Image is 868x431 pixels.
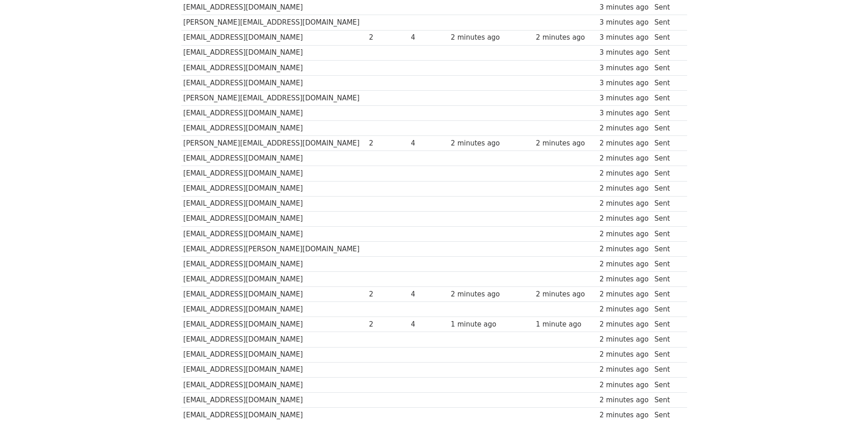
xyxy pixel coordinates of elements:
div: 2 minutes ago [600,410,650,421]
div: 2 minutes ago [451,289,531,300]
div: 2 minutes ago [600,289,650,300]
td: [EMAIL_ADDRESS][DOMAIN_NAME] [181,347,367,362]
td: [EMAIL_ADDRESS][DOMAIN_NAME] [181,392,367,407]
td: Sent [652,106,682,121]
div: 3 minutes ago [600,2,650,13]
td: Sent [652,75,682,90]
td: [EMAIL_ADDRESS][DOMAIN_NAME] [181,166,367,181]
div: 2 minutes ago [451,32,531,43]
td: [EMAIL_ADDRESS][DOMAIN_NAME] [181,226,367,241]
div: 2 minutes ago [600,168,650,179]
div: 3 minutes ago [600,78,650,88]
td: [PERSON_NAME][EMAIL_ADDRESS][DOMAIN_NAME] [181,15,367,30]
td: [EMAIL_ADDRESS][DOMAIN_NAME] [181,45,367,60]
div: 2 minutes ago [600,229,650,239]
td: Sent [652,136,682,151]
td: [EMAIL_ADDRESS][DOMAIN_NAME] [181,377,367,392]
iframe: Chat Widget [822,387,868,431]
div: 2 minutes ago [600,138,650,149]
td: [EMAIL_ADDRESS][DOMAIN_NAME] [181,317,367,332]
td: Sent [652,377,682,392]
td: Sent [652,362,682,377]
div: 3 minutes ago [600,47,650,58]
div: 2 minutes ago [600,123,650,134]
div: 3 minutes ago [600,93,650,104]
td: Sent [652,211,682,226]
div: 2 minutes ago [600,334,650,345]
td: Sent [652,151,682,166]
td: Sent [652,90,682,105]
div: 2 minutes ago [600,319,650,330]
div: 3 minutes ago [600,17,650,28]
div: 1 minute ago [536,319,595,330]
td: [EMAIL_ADDRESS][DOMAIN_NAME] [181,407,367,422]
div: 2 minutes ago [600,153,650,164]
td: [EMAIL_ADDRESS][DOMAIN_NAME] [181,272,367,287]
td: Sent [652,256,682,271]
div: 4 [411,138,447,149]
td: [EMAIL_ADDRESS][DOMAIN_NAME] [181,332,367,347]
td: [EMAIL_ADDRESS][DOMAIN_NAME] [181,196,367,211]
div: 3 minutes ago [600,32,650,43]
div: 1 minute ago [451,319,531,330]
td: [EMAIL_ADDRESS][DOMAIN_NAME] [181,30,367,45]
td: Sent [652,272,682,287]
td: [EMAIL_ADDRESS][PERSON_NAME][DOMAIN_NAME] [181,241,367,256]
div: 3 minutes ago [600,108,650,119]
td: [EMAIL_ADDRESS][DOMAIN_NAME] [181,151,367,166]
td: [EMAIL_ADDRESS][DOMAIN_NAME] [181,75,367,90]
td: Sent [652,30,682,45]
td: [PERSON_NAME][EMAIL_ADDRESS][DOMAIN_NAME] [181,136,367,151]
div: 4 [411,32,447,43]
div: 2 minutes ago [600,198,650,209]
td: [EMAIL_ADDRESS][DOMAIN_NAME] [181,287,367,302]
div: 2 minutes ago [600,213,650,224]
td: [EMAIL_ADDRESS][DOMAIN_NAME] [181,362,367,377]
td: [EMAIL_ADDRESS][DOMAIN_NAME] [181,60,367,75]
div: 2 minutes ago [451,138,531,149]
td: Sent [652,181,682,196]
td: Sent [652,287,682,302]
td: Sent [652,60,682,75]
div: 2 [369,32,406,43]
div: 聊天小工具 [822,387,868,431]
div: 2 minutes ago [600,274,650,285]
div: 2 minutes ago [536,32,595,43]
td: Sent [652,347,682,362]
td: Sent [652,407,682,422]
td: Sent [652,196,682,211]
div: 2 minutes ago [600,395,650,405]
div: 2 [369,138,406,149]
div: 4 [411,289,447,300]
td: Sent [652,317,682,332]
div: 2 minutes ago [600,183,650,194]
td: [EMAIL_ADDRESS][DOMAIN_NAME] [181,106,367,121]
td: Sent [652,332,682,347]
td: [PERSON_NAME][EMAIL_ADDRESS][DOMAIN_NAME] [181,90,367,105]
div: 2 minutes ago [536,138,595,149]
td: [EMAIL_ADDRESS][DOMAIN_NAME] [181,181,367,196]
div: 2 minutes ago [600,304,650,315]
div: 2 [369,319,406,330]
td: Sent [652,45,682,60]
div: 4 [411,319,447,330]
td: Sent [652,392,682,407]
td: [EMAIL_ADDRESS][DOMAIN_NAME] [181,121,367,136]
td: Sent [652,166,682,181]
td: Sent [652,302,682,317]
td: Sent [652,241,682,256]
td: Sent [652,226,682,241]
td: [EMAIL_ADDRESS][DOMAIN_NAME] [181,256,367,271]
td: [EMAIL_ADDRESS][DOMAIN_NAME] [181,211,367,226]
div: 2 minutes ago [600,244,650,254]
td: Sent [652,15,682,30]
td: Sent [652,121,682,136]
td: [EMAIL_ADDRESS][DOMAIN_NAME] [181,302,367,317]
div: 2 minutes ago [600,259,650,270]
div: 2 [369,289,406,300]
div: 3 minutes ago [600,63,650,73]
div: 2 minutes ago [536,289,595,300]
div: 2 minutes ago [600,349,650,360]
div: 2 minutes ago [600,380,650,390]
div: 2 minutes ago [600,364,650,375]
